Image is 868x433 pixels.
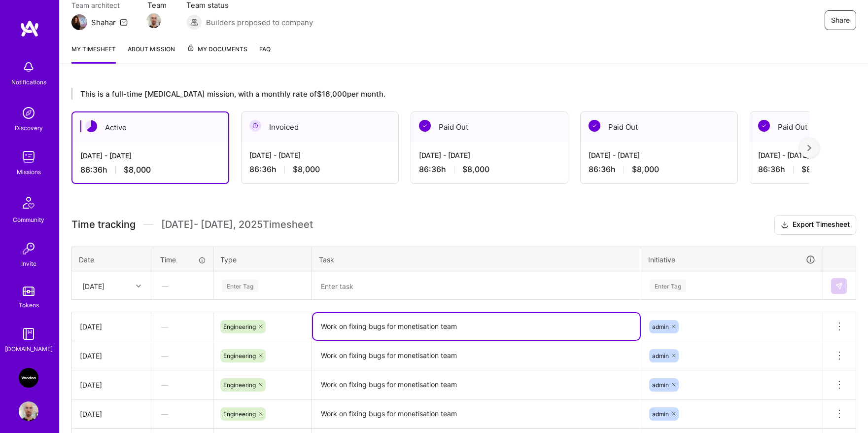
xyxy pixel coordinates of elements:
[80,409,145,419] div: [DATE]
[650,278,686,293] div: Enter Tag
[71,218,136,231] span: Time tracking
[781,220,789,230] i: icon Download
[16,368,41,388] a: VooDoo (BeReal): Engineering Execution Squad
[589,120,600,132] img: Paid Out
[19,239,38,258] img: Invite
[831,15,850,25] span: Share
[72,112,228,143] div: Active
[825,10,856,30] button: Share
[19,300,39,310] div: Tokens
[807,144,811,151] img: right
[19,147,38,167] img: teamwork
[72,247,153,272] th: Date
[652,410,669,418] span: admin
[128,44,175,64] a: About Mission
[652,381,669,389] span: admin
[80,165,220,175] div: 86:36 h
[312,247,641,272] th: Task
[17,167,41,177] div: Missions
[153,314,213,340] div: —
[15,123,43,133] div: Discovery
[419,120,431,132] img: Paid Out
[313,313,640,340] textarea: Work on fixing bugs for monetisation team
[589,164,729,175] div: 86:36 h
[82,281,104,291] div: [DATE]
[632,164,659,175] span: $8,000
[223,410,256,418] span: Engineering
[187,44,247,55] span: My Documents
[213,247,312,272] th: Type
[91,17,116,28] div: Shahar
[652,323,669,330] span: admin
[153,343,213,369] div: —
[80,351,145,361] div: [DATE]
[71,88,809,100] div: This is a full-time [MEDICAL_DATA] mission, with a monthly rate of $16,000 per month.
[293,164,320,175] span: $8,000
[187,44,247,64] a: My Documents
[313,342,640,369] textarea: Work on fixing bugs for monetisation team
[835,282,843,290] img: Submit
[20,20,39,37] img: logo
[801,164,829,175] span: $8,000
[19,324,38,344] img: guide book
[153,372,213,398] div: —
[648,254,816,265] div: Initiative
[120,18,128,26] i: icon Mail
[259,44,271,64] a: FAQ
[80,322,145,332] div: [DATE]
[223,381,256,389] span: Engineering
[11,77,46,87] div: Notifications
[223,323,256,330] span: Engineering
[21,258,36,269] div: Invite
[136,284,141,289] i: icon Chevron
[411,112,568,142] div: Paid Out
[249,164,390,175] div: 86:36 h
[652,352,669,360] span: admin
[160,254,206,265] div: Time
[19,401,38,421] img: User Avatar
[19,368,38,388] img: VooDoo (BeReal): Engineering Execution Squad
[71,44,116,64] a: My timesheet
[206,17,313,28] span: Builders proposed to company
[249,120,261,132] img: Invoiced
[223,352,256,360] span: Engineering
[154,273,212,299] div: —
[147,12,160,29] a: Team Member Avatar
[581,112,737,142] div: Paid Out
[249,150,390,160] div: [DATE] - [DATE]
[16,401,41,421] a: User Avatar
[153,401,213,427] div: —
[85,120,97,132] img: Active
[313,400,640,428] textarea: Work on fixing bugs for monetisation team
[313,371,640,398] textarea: Work on fixing bugs for monetisation team
[758,120,770,132] img: Paid Out
[774,215,856,235] button: Export Timesheet
[222,278,258,293] div: Enter Tag
[146,13,161,28] img: Team Member Avatar
[71,14,87,30] img: Team Architect
[19,103,38,123] img: discovery
[419,150,560,160] div: [DATE] - [DATE]
[589,150,729,160] div: [DATE] - [DATE]
[186,14,202,30] img: Builders proposed to company
[124,165,151,175] span: $8,000
[17,191,40,215] img: Community
[161,218,313,231] span: [DATE] - [DATE] , 2025 Timesheet
[80,380,145,390] div: [DATE]
[13,215,44,225] div: Community
[80,150,220,161] div: [DATE] - [DATE]
[462,164,489,175] span: $8,000
[23,287,35,296] img: tokens
[19,57,38,77] img: bell
[419,164,560,175] div: 86:36 h
[5,344,53,354] div: [DOMAIN_NAME]
[242,112,398,142] div: Invoiced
